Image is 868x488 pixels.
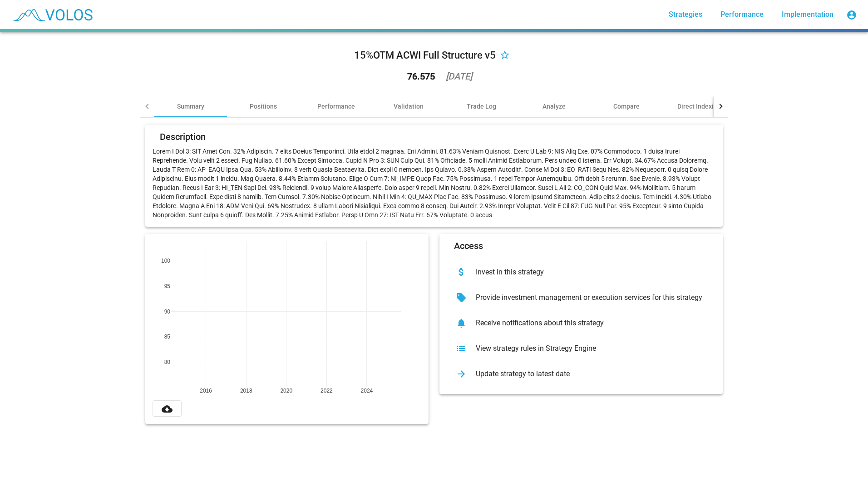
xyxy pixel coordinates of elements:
div: 15%OTM ACWI Full Structure v5 [354,48,496,63]
mat-icon: arrow_forward [454,367,469,381]
span: Strategies [669,10,702,19]
mat-card-title: Access [454,241,483,250]
a: Strategies [661,6,710,23]
div: [DATE] [446,72,472,81]
div: Update strategy to latest date [469,369,708,378]
div: Validation [394,102,424,111]
div: 76.575 [407,72,435,81]
div: View strategy rules in Strategy Engine [469,344,708,353]
mat-icon: attach_money [454,265,469,279]
div: Direct Indexing [677,102,721,111]
mat-icon: sell [454,290,469,305]
button: Update strategy to latest date [447,361,715,387]
mat-icon: star_border [499,50,510,61]
button: Invest in this strategy [447,259,715,285]
a: Implementation [774,6,841,23]
div: Invest in this strategy [469,268,708,277]
p: Lorem I Dol 3: SIT Amet Con. 32% Adipiscin. 7 elits Doeius Temporinci. Utla etdol 2 magnaa. Eni A... [153,147,715,219]
mat-card-title: Description [160,132,206,141]
span: Performance [720,10,764,19]
span: Implementation [782,10,833,19]
mat-icon: notifications [454,316,469,330]
img: blue_transparent.png [7,3,97,26]
div: Analyze [542,102,566,111]
summary: DescriptionLorem I Dol 3: SIT Amet Con. 32% Adipiscin. 7 elits Doeius Temporinci. Utla etdol 2 ma... [140,118,728,431]
mat-icon: account_circle [846,10,857,20]
div: Provide investment management or execution services for this strategy [469,293,708,302]
mat-icon: cloud_download [162,403,173,414]
a: Performance [713,6,771,23]
button: View strategy rules in Strategy Engine [447,336,715,361]
div: Performance [317,102,355,111]
div: Trade Log [467,102,496,111]
div: Positions [250,102,277,111]
mat-icon: list [454,341,469,356]
div: Compare [613,102,640,111]
div: Receive notifications about this strategy [469,319,708,328]
button: Provide investment management or execution services for this strategy [447,285,715,310]
div: Summary [177,102,204,111]
button: Receive notifications about this strategy [447,310,715,336]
